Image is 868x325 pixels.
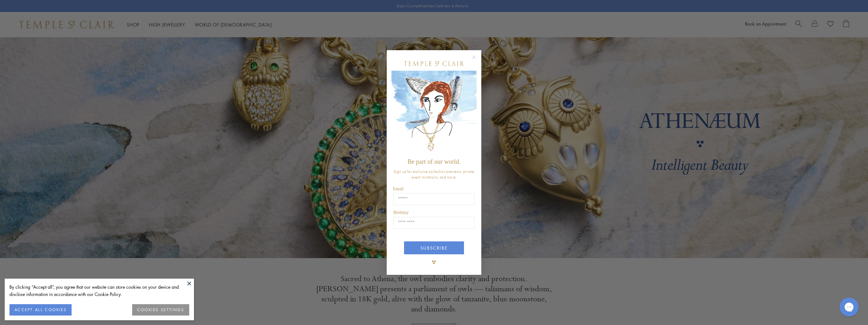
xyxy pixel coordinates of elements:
button: ACCEPT ALL COOKIES [9,304,72,316]
span: Email [393,186,403,191]
img: c4a9eb12-d91a-4d4a-8ee0-386386f4f338.jpeg [391,71,477,155]
button: SUBSCRIBE [404,241,464,254]
button: Close dialog [473,56,481,64]
input: Email [393,193,475,205]
button: COOKIES SETTINGS [132,304,189,316]
span: Sign up for exclusive collection previews, private event invitations, and more. [394,168,474,180]
img: Temple St. Clair [404,61,464,66]
iframe: Gorgias live chat messenger [836,295,862,319]
span: Birthday [393,210,409,215]
img: TSC [428,256,440,269]
div: By clicking “Accept all”, you agree that our website can store cookies on your device and disclos... [9,283,189,298]
span: Be part of our world. [408,158,460,165]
